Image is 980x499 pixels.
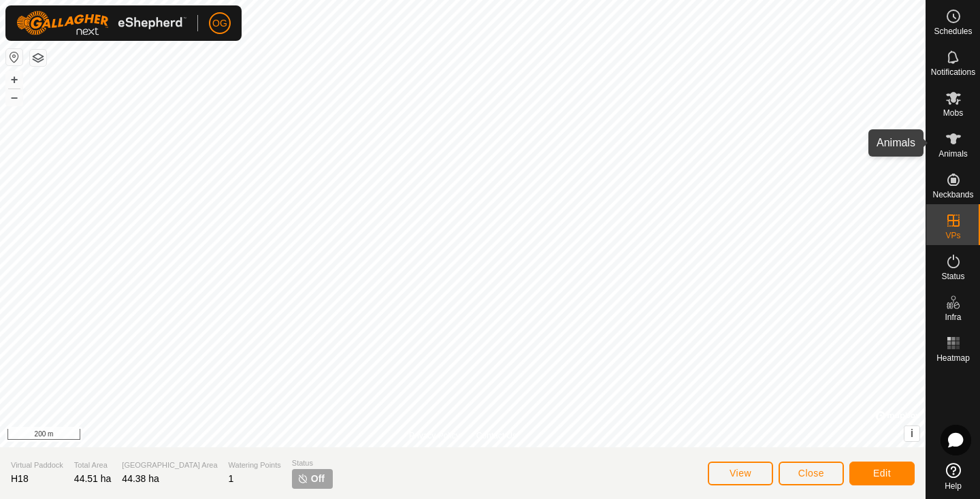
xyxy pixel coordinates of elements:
[708,462,773,485] button: View
[798,468,824,479] span: Close
[476,430,517,442] a: Contact Us
[931,68,975,76] span: Notifications
[74,473,112,484] span: 44.51 ha
[911,428,913,439] span: i
[904,426,919,441] button: i
[6,49,22,65] button: Reset Map
[11,473,29,484] span: H18
[6,71,22,88] button: +
[873,468,891,479] span: Edit
[74,460,112,471] span: Total Area
[30,50,46,66] button: Map Layers
[730,468,751,479] span: View
[122,460,217,471] span: [GEOGRAPHIC_DATA] Area
[936,354,970,362] span: Heatmap
[779,462,844,485] button: Close
[943,109,963,117] span: Mobs
[297,473,308,484] img: turn-off
[926,457,980,496] a: Help
[934,27,972,35] span: Schedules
[122,473,159,484] span: 44.38 ha
[932,191,973,199] span: Neckbands
[11,460,63,471] span: Virtual Paddock
[945,313,961,321] span: Infra
[229,473,234,484] span: 1
[292,457,333,469] span: Status
[941,272,964,280] span: Status
[212,16,227,31] span: OG
[849,462,915,485] button: Edit
[945,482,962,490] span: Help
[938,150,968,158] span: Animals
[229,460,281,471] span: Watering Points
[311,472,325,486] span: Off
[409,430,460,442] a: Privacy Policy
[6,89,22,106] button: –
[945,231,960,240] span: VPs
[16,11,186,35] img: Gallagher Logo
